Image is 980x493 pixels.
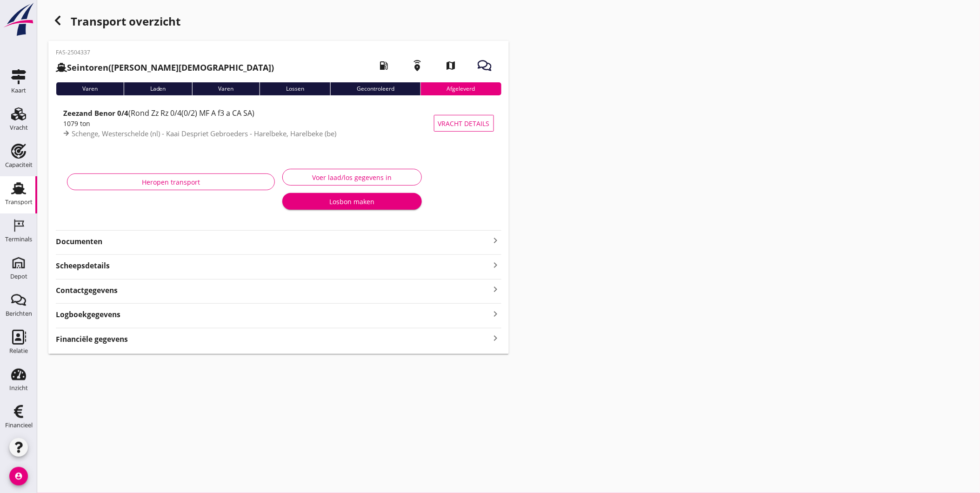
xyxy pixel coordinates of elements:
strong: Documenten [56,236,490,247]
button: Losbon maken [282,193,422,210]
button: Vracht details [434,115,494,132]
i: keyboard_arrow_right [490,235,501,246]
div: Depot [10,273,27,280]
i: map [438,53,464,79]
div: Voer laad/los gegevens in [290,173,414,182]
div: Berichten [6,311,32,317]
strong: Logboekgegevens [56,309,120,320]
div: Afgeleverd [420,82,501,95]
button: Voer laad/los gegevens in [282,169,422,186]
div: Relatie [9,348,28,354]
i: keyboard_arrow_right [490,332,501,345]
i: keyboard_arrow_right [490,307,501,320]
button: Heropen transport [67,173,275,190]
strong: Financiële gegevens [56,334,128,345]
div: Kaart [11,87,26,93]
strong: Zeezand Benor 0/4 [63,108,128,118]
div: Capaciteit [5,162,33,168]
div: Varen [192,82,260,95]
strong: Seintoren [67,62,108,73]
h2: ([PERSON_NAME][DEMOGRAPHIC_DATA]) [56,61,274,74]
i: local_gas_station [371,53,397,79]
i: emergency_share [405,53,431,79]
div: Terminals [5,236,32,242]
span: (Rond Zz Rz 0/4(0/2) MF A f3 a CA SA) [128,108,254,118]
div: Financieel [5,422,33,428]
img: logo-small.a267ee39.svg [2,2,35,37]
i: account_circle [9,467,28,486]
h1: Transport overzicht [48,11,509,41]
i: keyboard_arrow_right [490,283,501,296]
div: Laden [124,82,192,95]
div: 1079 ton [63,119,434,128]
strong: Scheepsdetails [56,260,110,271]
div: Varen [56,82,124,95]
div: Lossen [260,82,330,95]
a: Zeezand Benor 0/4(Rond Zz Rz 0/4(0/2) MF A f3 a CA SA)1079 tonSchenge, Westerschelde (nl) - Kaai ... [56,103,501,144]
div: Transport [5,199,33,205]
i: keyboard_arrow_right [490,259,501,271]
div: Losbon maken [290,197,414,207]
div: Gecontroleerd [330,82,420,95]
span: Schenge, Westerschelde (nl) - Kaai Despriet Gebroeders - Harelbeke, Harelbeke (be) [72,129,336,138]
div: Vracht [10,125,28,131]
div: Heropen transport [75,177,267,187]
p: FAS-2504337 [56,48,274,57]
strong: Contactgegevens [56,285,118,296]
div: Inzicht [9,385,28,391]
span: Vracht details [438,119,490,128]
